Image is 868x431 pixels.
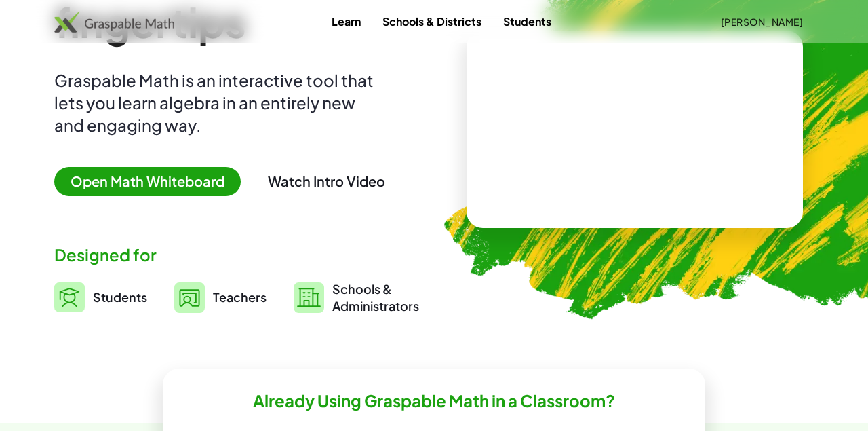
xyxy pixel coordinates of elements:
[174,282,205,313] img: svg%3e
[54,280,147,314] a: Students
[54,69,380,136] div: Graspable Math is an interactive tool that lets you learn algebra in an entirely new and engaging...
[268,172,385,190] button: Watch Intro Video
[174,280,267,314] a: Teachers
[533,78,736,180] video: What is this? This is dynamic math notation. Dynamic math notation plays a central role in how Gr...
[321,9,372,34] a: Learn
[54,175,252,189] a: Open Math Whiteboard
[720,16,803,28] span: [PERSON_NAME]
[54,244,412,266] div: Designed for
[93,289,147,305] span: Students
[54,167,241,196] span: Open Math Whiteboard
[332,280,419,314] span: Schools & Administrators
[709,10,814,34] button: [PERSON_NAME]
[294,280,419,314] a: Schools &Administrators
[253,390,615,411] h2: Already Using Graspable Math in a Classroom?
[492,9,562,34] a: Students
[213,289,267,305] span: Teachers
[54,282,85,312] img: svg%3e
[294,282,324,313] img: svg%3e
[372,9,492,34] a: Schools & Districts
